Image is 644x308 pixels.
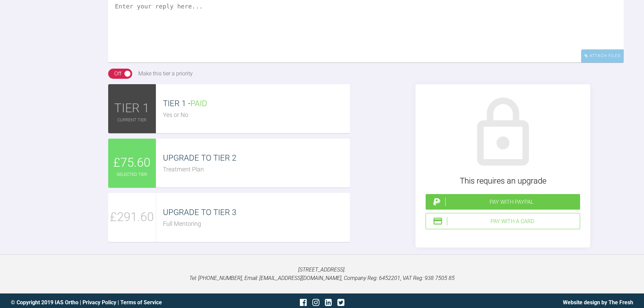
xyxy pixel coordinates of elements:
[163,99,207,108] span: TIER 1 -
[138,69,193,78] div: Make this tier a priority
[432,197,442,207] img: paypal.a7a4ce45.svg
[163,153,236,163] span: UPGRADE TO TIER 2
[445,198,577,207] div: Pay with PayPal
[11,298,218,307] div: © Copyright 2019 IAS Ortho | |
[563,299,633,306] a: Website design by The Fresh
[581,49,624,63] div: Attach Files
[82,299,116,306] a: Privacy Policy
[447,217,577,226] div: Pay with a Card
[464,94,542,172] img: lock.6dc949b6.svg
[11,265,633,283] p: [STREET_ADDRESS]. Tel: [PHONE_NUMBER], Email: [EMAIL_ADDRESS][DOMAIN_NAME], Company Reg: 6452201,...
[114,99,149,118] span: TIER 1
[110,208,154,227] span: £291.60
[113,153,150,173] span: £75.60
[163,110,350,120] div: Yes or No
[190,99,207,108] span: PAID
[163,219,350,229] div: Full Mentoring
[120,299,162,306] a: Terms of Service
[426,174,580,187] div: This requires an upgrade
[163,208,236,217] span: UPGRADE TO TIER 3
[163,165,350,174] div: Treatment Plan
[114,69,121,78] div: Off
[433,216,443,226] img: stripeIcon.ae7d7783.svg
